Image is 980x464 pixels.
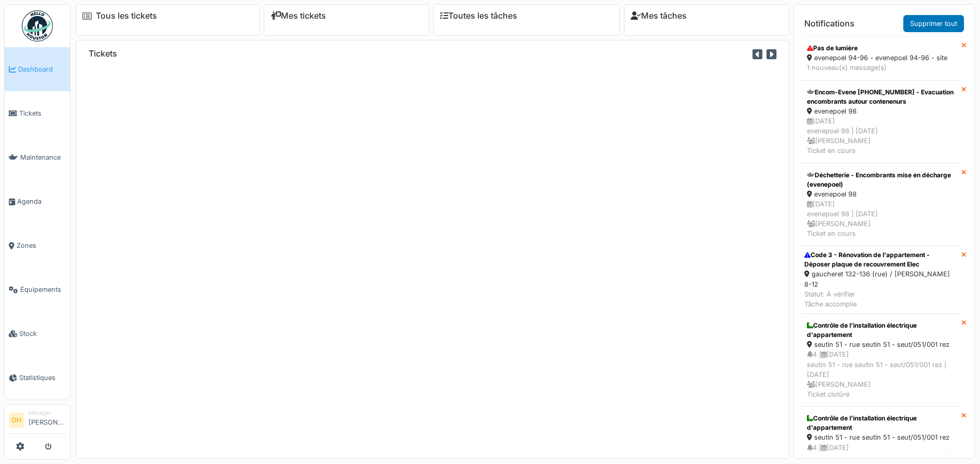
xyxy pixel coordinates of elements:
[804,269,957,289] div: gaucheret 132-136 (rue) / [PERSON_NAME] 8-12
[17,241,66,250] span: Zones
[5,356,70,400] a: Statistiques
[5,47,70,91] a: Dashboard
[807,88,955,106] div: Encom-Evene [PHONE_NUMBER] - Evacuation encombrants autour contenenurs
[271,11,326,21] a: Mes tickets
[17,196,66,206] span: Agenda
[5,91,70,135] a: Tickets
[5,223,70,268] a: Zones
[807,349,955,399] div: 4 | [DATE] seutin 51 - rue seutin 51 - seut/051/001 rez | [DATE] [PERSON_NAME] Ticket clotûré
[807,116,955,156] div: [DATE] evenepoel 98 | [DATE] [PERSON_NAME] Ticket en cours
[20,285,66,294] span: Équipements
[5,179,70,223] a: Agenda
[800,36,961,80] a: Pas de lumière evenepoel 94-96 - evenepoel 94-96 - site 1 nouveau(x) message(s)
[29,409,66,431] li: [PERSON_NAME]
[5,268,70,312] a: Équipements
[800,314,961,406] a: Contrôle de l’installation électrique d'appartement seutin 51 - rue seutin 51 - seut/051/001 rez ...
[22,10,53,41] img: Badge_color-CXgf-gQk.svg
[18,64,66,74] span: Dashboard
[29,409,66,417] div: Manager
[800,80,961,163] a: Encom-Evene [PHONE_NUMBER] - Evacuation encombrants autour contenenurs evenepoel 98 [DATE]evenepo...
[807,321,955,340] div: Contrôle de l’installation électrique d'appartement
[807,63,955,73] div: 1 nouveau(x) message(s)
[19,108,66,118] span: Tickets
[903,15,964,32] a: Supprimer tout
[804,19,855,29] h6: Notifications
[804,250,957,269] div: Code 3 - Rénovation de l'appartement - Déposer plaque de recouvrement Elec
[804,289,957,309] div: Statut: À vérifier Tâche accomplie
[9,409,66,434] a: OH Manager[PERSON_NAME]
[807,106,955,116] div: evenepoel 98
[807,189,955,199] div: evenepoel 98
[9,413,24,428] li: OH
[89,49,117,59] h6: Tickets
[440,11,517,21] a: Toutes les tâches
[5,312,70,356] a: Stock
[807,432,955,442] div: seutin 51 - rue seutin 51 - seut/051/001 rez
[807,53,955,63] div: evenepoel 94-96 - evenepoel 94-96 - site
[96,11,157,21] a: Tous les tickets
[807,44,955,53] div: Pas de lumière
[800,246,961,314] a: Code 3 - Rénovation de l'appartement - Déposer plaque de recouvrement Elec gaucheret 132-136 (rue...
[807,340,955,349] div: seutin 51 - rue seutin 51 - seut/051/001 rez
[807,171,955,189] div: Déchetterie - Encombrants mise en décharge (evenepoel)
[807,199,955,239] div: [DATE] evenepoel 98 | [DATE] [PERSON_NAME] Ticket en cours
[631,11,687,21] a: Mes tâches
[5,135,70,179] a: Maintenance
[19,373,66,383] span: Statistiques
[807,414,955,432] div: Contrôle de l’installation électrique d'appartement
[20,152,66,162] span: Maintenance
[19,329,66,339] span: Stock
[800,163,961,246] a: Déchetterie - Encombrants mise en décharge (evenepoel) evenepoel 98 [DATE]evenepoel 98 | [DATE] [...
